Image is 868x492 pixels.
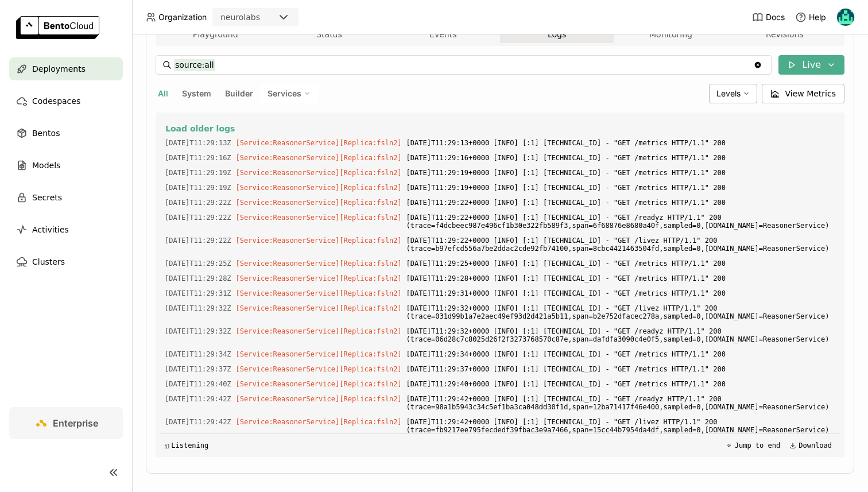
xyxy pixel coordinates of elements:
[260,84,318,103] div: Services
[548,29,566,40] span: Logs
[174,56,753,74] input: Search
[236,304,340,312] span: [Service:ReasonerService]
[32,223,69,237] span: Activities
[778,55,844,75] button: Live
[53,417,98,429] span: Enterprise
[165,441,208,450] div: Listening
[165,152,231,164] span: 2025-08-25T11:29:16.283Z
[158,88,168,98] span: All
[837,9,854,26] img: Calin Cojocaru
[32,158,60,172] span: Models
[225,88,253,98] span: Builder
[236,214,340,222] span: [Service:ReasonerService]
[339,418,401,426] span: [Replica:fsln2]
[156,86,170,101] button: All
[406,166,835,179] span: [DATE]T11:29:19+0000 [INFO] [:1] [TECHNICAL_ID] - "GET /metrics HTTP/1.1" 200
[339,327,401,335] span: [Replica:fsln2]
[716,88,741,98] span: Levels
[236,169,340,177] span: [Service:ReasonerService]
[165,181,231,194] span: 2025-08-25T11:29:19.282Z
[339,154,401,162] span: [Replica:fsln2]
[339,214,401,222] span: [Replica:fsln2]
[9,218,123,241] a: Activities
[165,363,231,375] span: 2025-08-25T11:29:37.280Z
[339,169,401,177] span: [Replica:fsln2]
[614,26,727,43] button: Monitoring
[339,304,401,312] span: [Replica:fsln2]
[339,395,401,403] span: [Replica:fsln2]
[722,439,784,452] button: Jump to end
[236,418,340,426] span: [Service:ReasonerService]
[165,196,231,209] span: 2025-08-25T11:29:22.282Z
[165,441,169,450] span: ◱
[236,380,340,388] span: [Service:ReasonerService]
[339,350,401,358] span: [Replica:fsln2]
[406,287,835,300] span: [DATE]T11:29:31+0000 [INFO] [:1] [TECHNICAL_ID] - "GET /metrics HTTP/1.1" 200
[32,191,62,204] span: Secrets
[165,166,231,179] span: 2025-08-25T11:29:19.139Z
[261,12,262,24] input: Selected neurolabs.
[762,84,845,103] button: View Metrics
[236,365,340,373] span: [Service:ReasonerService]
[728,26,842,43] button: Revisions
[339,274,401,282] span: [Replica:fsln2]
[786,439,835,452] button: Download
[406,378,835,390] span: [DATE]T11:29:40+0000 [INFO] [:1] [TECHNICAL_ID] - "GET /metrics HTTP/1.1" 200
[32,62,86,76] span: Deployments
[386,26,500,43] button: Events
[406,348,835,361] span: [DATE]T11:29:34+0000 [INFO] [:1] [TECHNICAL_ID] - "GET /metrics HTTP/1.1" 200
[165,378,231,390] span: 2025-08-25T11:29:40.282Z
[223,86,255,101] button: Builder
[165,234,231,247] span: 2025-08-25T11:29:22.623Z
[165,287,231,300] span: 2025-08-25T11:29:31.296Z
[795,11,826,23] div: Help
[9,90,123,113] a: Codespaces
[236,259,340,268] span: [Service:ReasonerService]
[339,139,401,147] span: [Replica:fsln2]
[236,327,340,335] span: [Service:ReasonerService]
[236,289,340,297] span: [Service:ReasonerService]
[158,12,207,22] span: Organization
[339,184,401,192] span: [Replica:fsln2]
[165,302,231,315] span: 2025-08-25T11:29:32.621Z
[165,325,231,338] span: 2025-08-25T11:29:32.623Z
[406,363,835,375] span: [DATE]T11:29:37+0000 [INFO] [:1] [TECHNICAL_ID] - "GET /metrics HTTP/1.1" 200
[753,60,762,69] svg: Clear value
[272,26,386,43] button: Status
[9,122,123,145] a: Bentos
[165,257,231,270] span: 2025-08-25T11:29:25.282Z
[9,407,123,439] a: Enterprise
[339,199,401,207] span: [Replica:fsln2]
[165,137,231,149] span: 2025-08-25T11:29:13.285Z
[32,126,60,140] span: Bentos
[165,272,231,285] span: 2025-08-25T11:29:28.282Z
[406,272,835,285] span: [DATE]T11:29:28+0000 [INFO] [:1] [TECHNICAL_ID] - "GET /metrics HTTP/1.1" 200
[220,11,260,23] div: neurolabs
[406,302,835,323] span: [DATE]T11:29:32+0000 [INFO] [:1] [TECHNICAL_ID] - "GET /livez HTTP/1.1" 200 (trace=031d99b1a7e2ae...
[236,199,340,207] span: [Service:ReasonerService]
[236,274,340,282] span: [Service:ReasonerService]
[339,289,401,297] span: [Replica:fsln2]
[406,137,835,149] span: [DATE]T11:29:13+0000 [INFO] [:1] [TECHNICAL_ID] - "GET /metrics HTTP/1.1" 200
[236,184,340,192] span: [Service:ReasonerService]
[165,122,835,135] button: Load older logs
[236,237,340,245] span: [Service:ReasonerService]
[9,154,123,177] a: Models
[165,393,231,405] span: 2025-08-25T11:29:42.622Z
[339,259,401,268] span: [Replica:fsln2]
[406,325,835,346] span: [DATE]T11:29:32+0000 [INFO] [:1] [TECHNICAL_ID] - "GET /readyz HTTP/1.1" 200 (trace=06d28c7c8025d...
[406,393,835,413] span: [DATE]T11:29:42+0000 [INFO] [:1] [TECHNICAL_ID] - "GET /readyz HTTP/1.1" 200 (trace=98a1b5943c34c...
[766,12,785,22] span: Docs
[236,350,340,358] span: [Service:ReasonerService]
[165,416,231,428] span: 2025-08-25T11:29:42.623Z
[406,181,835,194] span: [DATE]T11:29:19+0000 [INFO] [:1] [TECHNICAL_ID] - "GET /metrics HTTP/1.1" 200
[236,139,340,147] span: [Service:ReasonerService]
[709,84,757,103] div: Levels
[339,237,401,245] span: [Replica:fsln2]
[165,211,231,224] span: 2025-08-25T11:29:22.621Z
[406,257,835,270] span: [DATE]T11:29:25+0000 [INFO] [:1] [TECHNICAL_ID] - "GET /metrics HTTP/1.1" 200
[182,88,211,98] span: System
[339,380,401,388] span: [Replica:fsln2]
[9,57,123,80] a: Deployments
[16,16,99,39] img: logo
